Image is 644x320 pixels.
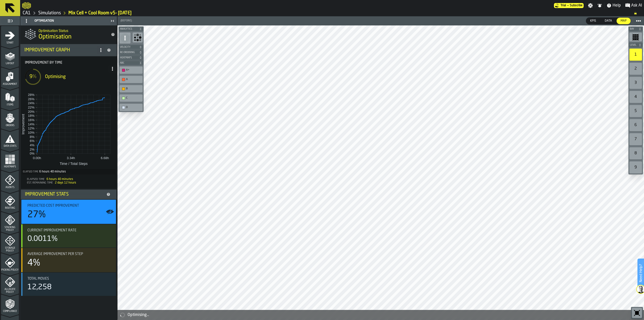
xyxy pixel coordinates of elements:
text: Improvement [21,114,25,135]
span: 9 [29,74,32,79]
div: Menu Subscription [554,3,584,8]
span: Predicted Cost Improvement [27,204,79,208]
span: (Before) [120,19,132,22]
div: A+ [126,68,141,72]
li: menu Heatmaps [1,150,19,170]
label: button-switch-multi-Map [616,17,631,24]
span: Optimisation [34,19,54,23]
li: menu Allocate Policy [1,274,19,294]
button: button- [118,45,144,50]
a: link-to-/wh/i/76e2a128-1b54-4d66-80d4-05ae4c277723/pricing/ [554,3,584,8]
span: Analytics [119,28,138,30]
label: button-toggle-Settings [586,3,595,8]
div: title-Optimisation [20,25,117,44]
div: thumb [601,18,616,24]
span: Bay [629,28,637,30]
div: button-toolbar-undefined [628,62,643,76]
span: Ask AI [631,3,642,9]
a: logo-header [118,309,147,319]
div: 6 [629,119,642,131]
div: button-toolbar-undefined [118,65,144,75]
text: 10% [28,131,34,135]
span: Agents [1,186,19,189]
div: 6 hours 40 minutes [39,170,66,173]
span: Heatmaps [1,165,19,168]
span: — [567,4,569,7]
label: Elapsed Time [23,170,38,173]
span: Velocity [119,46,138,49]
div: B [126,87,141,90]
span: Elapsed Time [27,178,45,181]
span: Optimisation [38,33,71,41]
div: button-toolbar-undefined [628,160,643,174]
button: button- [118,50,144,55]
div: stat-Average Improvement Per Step [21,248,116,272]
label: button-toggle-Close me [109,18,116,24]
li: menu Stacking Policy [1,212,19,232]
div: button-toolbar-undefined [628,31,643,43]
div: 7 [629,133,642,145]
div: 5 [629,105,642,117]
label: button-toggle-Toggle Full Menu [1,17,19,24]
div: 4 [629,91,642,103]
div: C [120,95,142,101]
div: Total time elapsed since optimization started [22,169,115,174]
label: button-toggle-Notifications [595,3,604,8]
text: 26% [28,97,34,101]
div: Optimising [45,74,104,80]
button: button- [118,60,144,65]
span: Improvement by time [25,61,116,65]
li: menu Layout [1,47,19,67]
span: % [32,74,36,79]
div: Title [27,252,112,256]
text: 24% [28,101,34,105]
a: link-to-/wh/i/76e2a128-1b54-4d66-80d4-05ae4c277723 [23,10,31,16]
text: 4% [30,144,34,147]
div: button-toolbar-undefined [628,118,643,132]
span: Compliance [1,310,19,313]
div: button-toolbar-undefined [132,31,144,45]
li: menu Agents [1,170,19,191]
div: button-toolbar-undefined [628,90,643,104]
text: 12% [28,127,34,130]
span: Storage Policy [1,247,19,252]
div: button-toolbar-undefined [631,307,643,319]
div: 4% [27,258,40,268]
div: button-toolbar-undefined [628,132,643,146]
span: Start [1,42,19,44]
span: Trial [560,4,566,7]
li: menu Compliance [1,294,19,314]
div: thumb [586,18,600,24]
button: button- [628,43,643,48]
label: button-toggle-Ask AI [623,3,644,9]
div: A [120,77,142,82]
div: button-toolbar-undefined [628,48,643,62]
text: 3.34h [67,156,75,160]
text: 28% [28,93,34,97]
div: Improvement Graph [24,47,97,53]
text: 0.00h [33,156,41,160]
span: Layout [1,62,19,65]
label: button-toggle-Show on Map [106,200,114,224]
div: 12,258 [27,283,52,292]
div: 2 [629,63,642,75]
div: stat-Total Moves [21,273,116,296]
text: 18% [28,114,34,118]
span: Data [603,19,614,23]
span: Data Stats [1,145,19,148]
label: Need Help? [638,259,643,287]
div: stat-Current Improvement Rate [21,224,116,247]
div: Title [27,277,112,281]
span: Level [629,44,637,47]
text: 20% [28,110,34,114]
span: Subscribe [570,4,583,7]
nav: Breadcrumb [22,10,642,16]
li: menu Orders [1,109,19,129]
text: 0% [30,152,34,156]
li: menu Start [1,26,19,46]
span: 2 days 12 hours [55,181,76,184]
button: button- [118,26,144,31]
div: Title [27,204,112,208]
div: 8 [629,147,642,159]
